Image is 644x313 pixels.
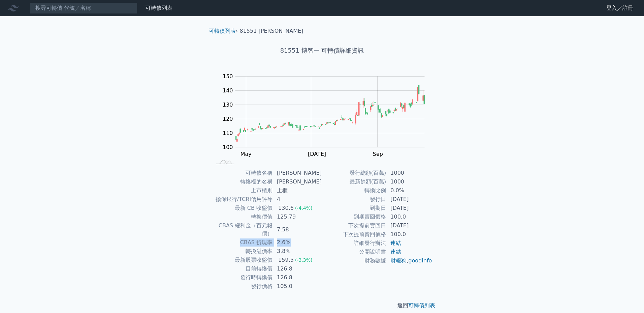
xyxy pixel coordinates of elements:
[390,240,401,246] a: 連結
[277,204,295,212] div: 130.6
[240,151,252,157] tspan: May
[322,239,386,248] td: 詳細發行辦法
[386,256,432,265] td: ,
[212,221,273,238] td: CBAS 權利金（百元報價）
[322,204,386,212] td: 到期日
[273,247,322,256] td: 3.8%
[295,257,313,263] span: (-3.3%)
[322,186,386,195] td: 轉換比例
[223,130,233,136] tspan: 110
[212,282,273,291] td: 發行價格
[408,302,435,309] a: 可轉債列表
[212,212,273,221] td: 轉換價值
[322,221,386,230] td: 下次提前賣回日
[209,27,238,35] li: ›
[386,230,432,239] td: 100.0
[209,28,236,34] a: 可轉債列表
[601,3,639,13] a: 登入／註冊
[212,204,273,212] td: 最新 CB 收盤價
[322,177,386,186] td: 最新餘額(百萬)
[273,177,322,186] td: [PERSON_NAME]
[240,27,303,35] li: 81551 [PERSON_NAME]
[203,302,441,310] p: 返回
[295,205,313,211] span: (-4.4%)
[386,186,432,195] td: 0.0%
[322,256,386,265] td: 財務數據
[223,102,233,108] tspan: 130
[212,195,273,204] td: 擔保銀行/TCRI信用評等
[277,256,295,264] div: 159.5
[273,264,322,273] td: 126.8
[212,169,273,177] td: 可轉債名稱
[212,273,273,282] td: 發行時轉換價
[322,230,386,239] td: 下次提前賣回價格
[203,46,441,55] h1: 81551 博智一 可轉債詳細資訊
[223,144,233,150] tspan: 100
[212,264,273,273] td: 目前轉換價
[146,5,172,11] a: 可轉債列表
[30,2,137,14] input: 搜尋可轉債 代號／名稱
[273,212,322,221] td: 125.79
[322,195,386,204] td: 發行日
[273,169,322,177] td: [PERSON_NAME]
[322,212,386,221] td: 到期賣回價格
[273,273,322,282] td: 126.8
[386,169,432,177] td: 1000
[212,177,273,186] td: 轉換標的名稱
[386,195,432,204] td: [DATE]
[386,212,432,221] td: 100.0
[610,281,644,313] div: 聊天小工具
[308,151,326,157] tspan: [DATE]
[408,257,432,264] a: goodinfo
[223,116,233,122] tspan: 120
[322,169,386,177] td: 發行總額(百萬)
[273,195,322,204] td: 4
[212,247,273,256] td: 轉換溢價率
[273,238,322,247] td: 2.6%
[212,256,273,264] td: 最新股票收盤價
[386,204,432,212] td: [DATE]
[610,281,644,313] iframe: Chat Widget
[273,186,322,195] td: 上櫃
[322,248,386,256] td: 公開說明書
[386,177,432,186] td: 1000
[373,151,383,157] tspan: Sep
[219,73,435,157] g: Chart
[390,249,401,255] a: 連結
[212,238,273,247] td: CBAS 折現率
[386,221,432,230] td: [DATE]
[390,257,407,264] a: 財報狗
[273,221,322,238] td: 7.58
[273,282,322,291] td: 105.0
[223,73,233,80] tspan: 150
[212,186,273,195] td: 上市櫃別
[223,87,233,94] tspan: 140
